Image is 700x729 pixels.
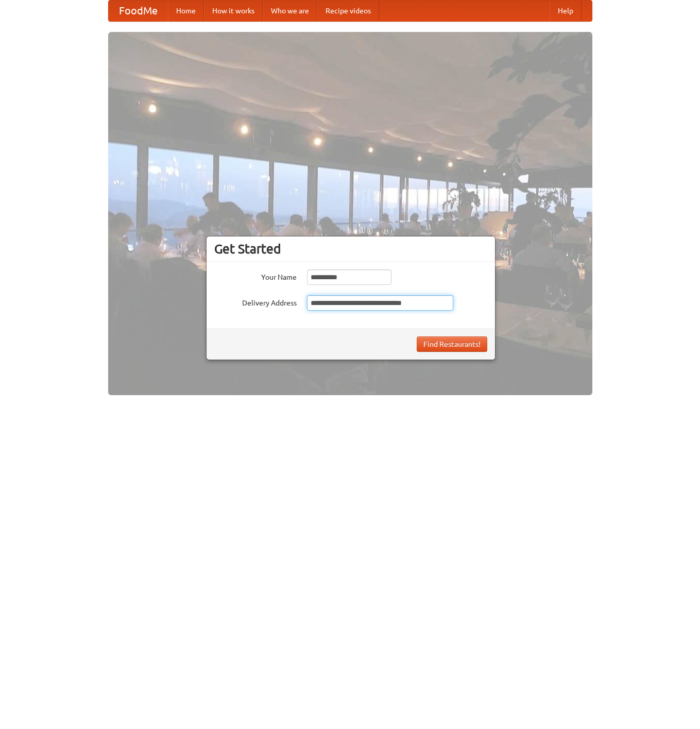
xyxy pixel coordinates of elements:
a: Who we are [263,1,317,21]
a: Recipe videos [317,1,379,21]
a: How it works [204,1,263,21]
h3: Get Started [214,241,487,257]
button: Find Restaurants! [417,336,487,352]
a: Help [550,1,582,21]
a: FoodMe [109,1,168,21]
label: Delivery Address [214,295,297,308]
a: Home [168,1,204,21]
label: Your Name [214,269,297,282]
